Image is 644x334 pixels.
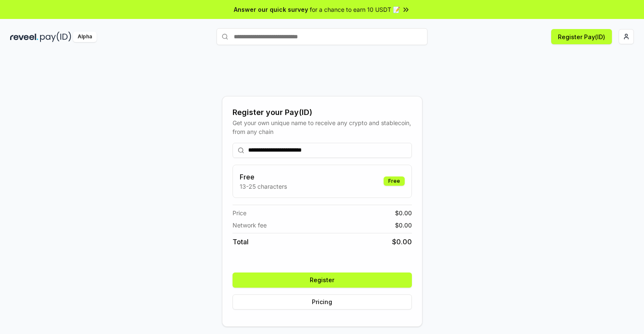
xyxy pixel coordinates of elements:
[234,5,308,14] span: Answer our quick survey
[10,32,38,42] img: reveel_dark
[392,237,412,247] span: $ 0.00
[395,221,412,230] span: $ 0.00
[233,107,412,118] div: Register your Pay(ID)
[40,32,71,42] img: pay_id
[233,118,412,136] div: Get your own unique name to receive any crypto and stablecoin, from any chain
[240,172,287,182] h3: Free
[233,221,267,230] span: Network fee
[233,208,246,217] span: Price
[233,273,412,288] button: Register
[551,29,612,44] button: Register Pay(ID)
[384,176,405,186] div: Free
[240,182,287,191] p: 13-25 characters
[233,237,249,247] span: Total
[73,32,97,42] div: Alpha
[310,5,400,14] span: for a chance to earn 10 USDT 📝
[395,208,412,217] span: $ 0.00
[233,294,412,310] button: Pricing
